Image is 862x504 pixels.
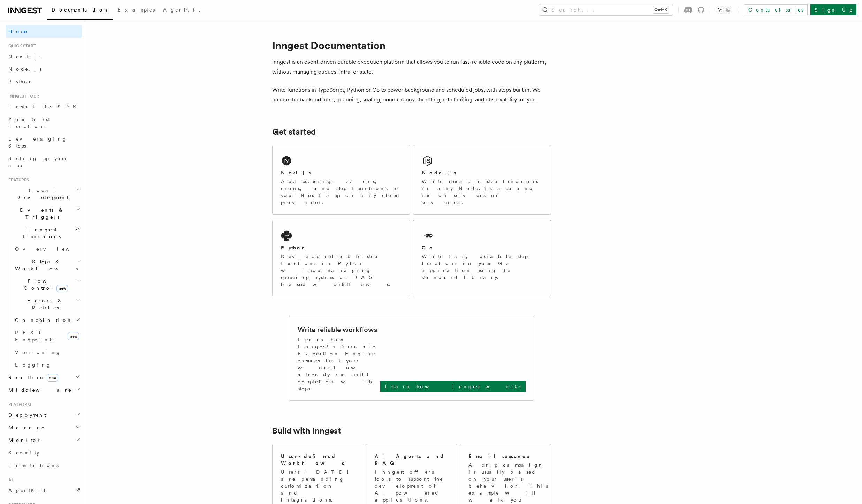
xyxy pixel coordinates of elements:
[272,127,316,137] a: Get started
[6,424,45,431] span: Manage
[12,314,82,326] button: Cancellation
[12,294,82,314] button: Errors & Retries
[6,402,31,407] span: Platform
[272,85,551,105] p: Write functions in TypeScript, Python or Go to power background and scheduled jobs, with steps bu...
[281,169,311,176] h2: Next.js
[6,223,82,243] button: Inngest Functions
[159,2,204,19] a: AgentKit
[68,332,79,340] span: new
[375,453,449,467] h2: AI Agents and RAG
[6,374,58,381] span: Realtime
[716,6,732,14] button: Toggle dark mode
[272,39,551,52] h1: Inngest Documentation
[6,243,82,371] div: Inngest Functions
[6,206,76,220] span: Events & Triggers
[422,244,434,251] h2: Go
[6,113,82,133] a: Your first Functions
[6,459,82,472] a: Limitations
[6,409,82,421] button: Deployment
[6,434,82,446] button: Monitor
[468,453,531,460] h2: Email sequence
[8,66,41,72] span: Node.js
[12,359,82,371] a: Logging
[6,63,82,75] a: Node.js
[56,285,68,292] span: new
[6,152,82,172] a: Setting up your app
[12,346,82,359] a: Versioning
[810,4,856,15] a: Sign Up
[52,7,109,13] span: Documentation
[12,326,82,346] a: REST Endpointsnew
[6,50,82,63] a: Next.js
[6,484,82,497] a: AgentKit
[6,177,29,183] span: Features
[6,412,46,419] span: Deployment
[12,317,73,324] span: Cancellation
[8,136,67,149] span: Leveraging Steps
[6,75,82,88] a: Python
[281,178,402,206] p: Add queueing, events, crons, and step functions to your Next app on any cloud provider.
[47,2,113,20] a: Documentation
[380,381,526,392] a: Learn how Inngest works
[15,349,61,355] span: Versioning
[6,133,82,152] a: Leveraging Steps
[8,462,59,468] span: Limitations
[15,362,51,368] span: Logging
[281,253,402,288] p: Develop reliable step functions in Python without managing queueing systems or DAG based workflows.
[422,178,542,206] p: Write durable step functions in any Node.js app and run on servers or serverless.
[272,220,410,296] a: PythonDevelop reliable step functions in Python without managing queueing systems or DAG based wo...
[6,43,36,49] span: Quick start
[281,453,354,467] h2: User-defined Workflows
[413,220,551,296] a: GoWrite fast, durable step functions in your Go application using the standard library.
[6,437,41,444] span: Monitor
[8,104,81,110] span: Install the SDK
[117,7,155,13] span: Examples
[6,386,72,393] span: Middleware
[422,169,456,176] h2: Node.js
[12,278,77,292] span: Flow Control
[6,384,82,396] button: Middleware
[8,116,50,129] span: Your first Functions
[6,421,82,434] button: Manage
[12,275,82,294] button: Flow Controlnew
[8,450,39,456] span: Security
[15,330,53,343] span: REST Endpoints
[6,25,82,38] a: Home
[422,253,542,281] p: Write fast, durable step functions in your Go application using the standard library.
[6,100,82,113] a: Install the SDK
[12,255,82,275] button: Steps & Workflows
[6,477,13,483] span: AI
[6,204,82,223] button: Events & Triggers
[12,243,82,255] a: Overview
[6,371,82,384] button: Realtimenew
[272,57,551,77] p: Inngest is an event-driven durable execution platform that allows you to run fast, reliable code ...
[163,7,200,13] span: AgentKit
[8,28,28,35] span: Home
[413,145,551,215] a: Node.jsWrite durable step functions in any Node.js app and run on servers or serverless.
[6,93,39,99] span: Inngest tour
[272,145,410,215] a: Next.jsAdd queueing, events, crons, and step functions to your Next app on any cloud provider.
[272,426,341,436] a: Build with Inngest
[6,184,82,204] button: Local Development
[12,297,76,311] span: Errors & Retries
[384,383,521,390] p: Learn how Inngest works
[12,258,78,272] span: Steps & Workflows
[6,226,75,240] span: Inngest Functions
[539,4,673,15] button: Search...Ctrl+K
[298,325,377,334] h2: Write reliable workflows
[8,79,34,84] span: Python
[281,244,307,251] h2: Python
[653,6,669,13] kbd: Ctrl+K
[8,156,68,168] span: Setting up your app
[744,4,808,15] a: Contact sales
[8,488,45,493] span: AgentKit
[15,246,87,252] span: Overview
[113,2,159,19] a: Examples
[6,446,82,459] a: Security
[6,187,76,201] span: Local Development
[47,374,58,382] span: new
[298,336,380,392] p: Learn how Inngest's Durable Execution Engine ensures that your workflow already run until complet...
[8,54,41,59] span: Next.js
